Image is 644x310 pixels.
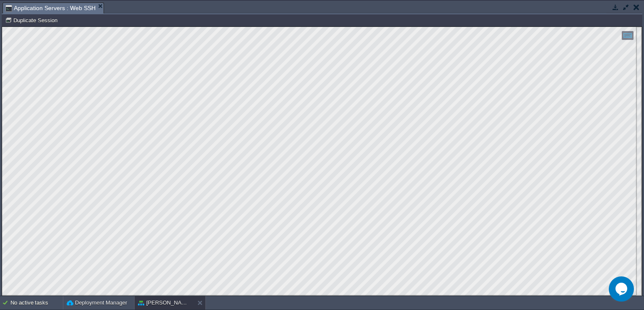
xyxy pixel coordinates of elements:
[10,296,63,310] div: No active tasks
[67,299,127,307] button: Deployment Manager
[609,276,636,302] iframe: chat widget
[5,16,60,24] button: Duplicate Session
[138,299,191,307] button: [PERSON_NAME]
[5,3,96,13] span: Application Servers : Web SSH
